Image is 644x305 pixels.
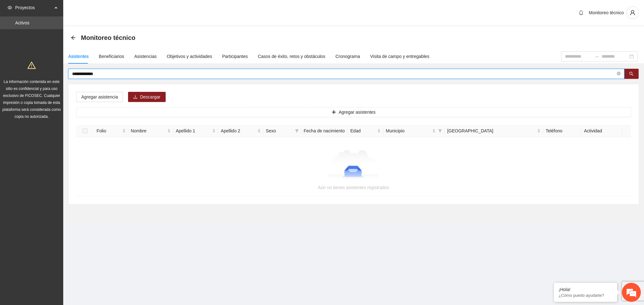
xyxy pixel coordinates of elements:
button: bell [576,8,586,18]
span: close-circle [617,71,621,77]
span: Descargar [140,93,161,100]
span: Agregar asistencia [81,93,118,100]
th: Edad [348,125,383,137]
div: Objetivos y actividades [167,53,212,60]
span: filter [438,129,442,133]
th: Municipio [383,125,445,137]
span: warning [28,61,36,69]
span: swap-right [594,54,599,59]
div: Beneficiarios [99,53,124,60]
span: eye [8,5,12,10]
th: Fecha de nacimiento [301,125,348,137]
span: Apellido 2 [221,127,256,134]
span: Municipio [386,127,431,134]
div: Asistentes [68,53,89,60]
span: search [629,72,634,77]
button: Agregar asistencia [76,92,123,102]
button: search [624,69,639,79]
div: Casos de éxito, retos y obstáculos [258,53,325,60]
button: user [626,6,639,19]
button: plusAgregar asistentes [76,107,631,117]
span: Nombre [131,127,166,134]
span: close-circle [617,72,621,75]
div: ¡Hola! [559,287,612,292]
span: arrow-left [71,35,76,40]
th: Teléfono [543,125,581,137]
span: download [133,95,138,100]
th: Apellido 2 [218,125,263,137]
span: Apellido 1 [176,127,211,134]
p: ¿Cómo puedo ayudarte? [559,293,612,298]
th: Apellido 1 [173,125,218,137]
th: Folio [94,125,128,137]
span: Monitoreo técnico [589,10,624,15]
span: Edad [350,127,376,134]
span: Folio [96,127,121,134]
img: Aún no tienes asistentes registrados [328,150,379,181]
span: Estamos en línea. [37,85,87,149]
span: plus [332,110,336,115]
div: Aún no tienes asistentes registrados [84,184,623,191]
span: Proyectos [15,1,52,14]
span: user [627,10,639,16]
span: Sexo [266,127,292,134]
textarea: Escriba su mensaje y pulse “Intro” [3,173,120,195]
div: Minimizar ventana de chat en vivo [104,3,119,18]
th: Nombre [128,125,173,137]
div: Back [71,35,76,41]
span: filter [437,126,443,136]
div: Cronograma [335,53,360,60]
span: bell [576,10,586,15]
button: downloadDescargar [128,92,166,102]
span: filter [295,129,299,133]
span: to [594,54,599,59]
div: Visita de campo y entregables [370,53,429,60]
span: Monitoreo técnico [81,33,135,43]
a: Activos [15,20,29,25]
span: Agregar asistentes [339,109,376,116]
span: La información contenida en este sitio es confidencial y para uso exclusivo de FICOSEC. Cualquier... [3,79,61,119]
span: [GEOGRAPHIC_DATA] [447,127,536,134]
th: Actividad [581,125,622,137]
div: Chatee con nosotros ahora [33,32,106,41]
span: filter [294,126,300,136]
div: Participantes [222,53,248,60]
th: Colonia [445,125,543,137]
div: Asistencias [134,53,157,60]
